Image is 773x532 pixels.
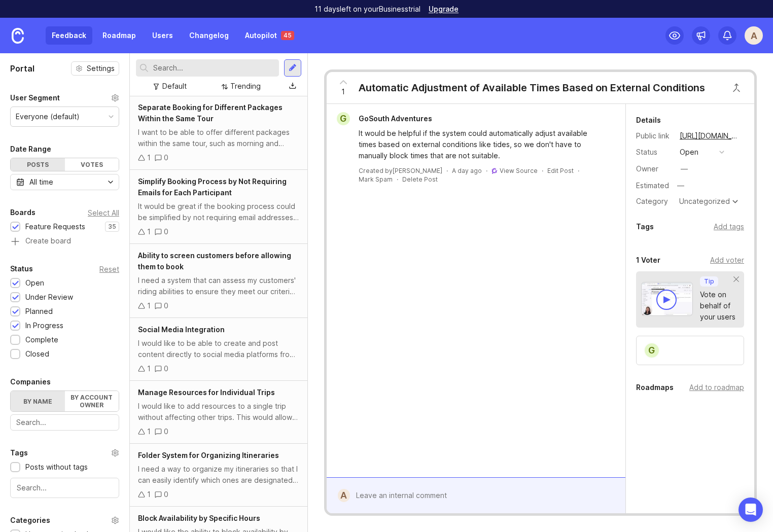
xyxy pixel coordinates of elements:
div: Owner [636,163,672,174]
div: 0 [164,363,168,374]
div: Roadmaps [636,381,674,394]
div: 1 Voter [636,254,660,266]
div: Add tags [714,221,744,232]
div: Estimated [636,182,669,189]
div: 0 [164,152,168,163]
div: Open Intercom Messenger [739,498,763,522]
div: 0 [164,426,168,437]
img: video-thumbnail-vote-d41b83416815613422e2ca741bf692cc.jpg [641,282,693,316]
div: G [337,112,350,125]
a: Autopilot 45 [239,26,300,45]
div: Open [25,277,44,289]
div: Tags [10,447,28,459]
span: 1 [341,86,345,97]
div: Planned [25,306,53,317]
div: · [446,166,448,175]
p: 45 [284,31,292,40]
div: — [681,163,688,174]
div: Votes [65,158,119,171]
input: Search... [16,417,113,428]
div: Public link [636,130,672,141]
div: Feature Requests [25,221,85,232]
svg: toggle icon [102,178,119,186]
div: — [674,179,687,192]
span: Settings [87,63,115,74]
div: 1 [147,226,151,237]
span: Ability to screen customers before allowing them to book [138,251,291,271]
div: · [542,166,543,175]
span: Folder System for Organizing Itineraries [138,451,279,459]
a: Upgrade [429,6,459,13]
div: Automatic Adjustment of Available Times Based on External Conditions [359,81,705,95]
a: Users [146,26,179,45]
div: Companies [10,376,51,388]
a: Separate Booking for Different Packages Within the Same TourI want to be able to offer different ... [130,96,307,170]
a: Ability to screen customers before allowing them to bookI need a system that can assess my custom... [130,244,307,318]
div: Posts [11,158,65,171]
img: gong [491,168,498,174]
div: In Progress [25,320,63,331]
div: Delete Post [402,175,438,184]
div: Details [636,114,661,126]
span: Block Availability by Specific Hours [138,514,260,522]
div: Status [636,147,672,158]
div: G [644,342,660,359]
button: A [745,26,763,45]
div: Posts without tags [25,462,88,473]
div: 1 [147,489,151,500]
a: Manage Resources for Individual TripsI would like to add resources to a single trip without affec... [130,381,307,444]
span: Separate Booking for Different Packages Within the Same Tour [138,103,283,123]
div: Date Range [10,143,51,155]
a: Roadmap [96,26,142,45]
button: Settings [71,61,119,76]
div: A [338,489,350,502]
div: 1 [147,300,151,311]
div: Select All [88,210,119,216]
div: Category [636,196,672,207]
input: Search... [17,482,113,493]
a: Folder System for Organizing ItinerariesI need a way to organize my itineraries so that I can eas... [130,444,307,507]
div: Add voter [710,255,744,266]
a: Create board [10,237,119,246]
div: I need a way to organize my itineraries so that I can easily identify which ones are designated f... [138,464,299,486]
div: User Segment [10,92,60,104]
p: 35 [108,223,116,231]
div: Everyone (default) [16,111,80,122]
button: Close button [726,78,747,98]
img: Canny Home [12,28,24,44]
div: I would like to be able to create and post content directly to social media platforms from within... [138,338,299,360]
div: Tags [636,221,654,233]
div: Complete [25,334,58,345]
div: · [397,175,398,184]
div: I need a system that can assess my customers' riding abilities to ensure they meet our criteria b... [138,275,299,297]
div: 1 [147,363,151,374]
button: Mark Spam [359,175,393,184]
div: It would be helpful if the system could automatically adjust available times based on external co... [359,128,605,161]
a: GGoSouth Adventures [331,112,440,125]
span: GoSouth Adventures [359,114,432,123]
p: Tip [704,277,714,286]
div: Created by [PERSON_NAME] [359,166,442,175]
a: Changelog [183,26,235,45]
div: Boards [10,206,36,219]
div: · [486,166,487,175]
label: By name [11,391,65,411]
a: A day ago [452,166,482,175]
div: · [578,166,579,175]
div: 0 [164,300,168,311]
div: Uncategorized [679,198,730,205]
div: It would be great if the booking process could be simplified by not requiring email addresses for... [138,201,299,223]
a: View Source [500,167,538,174]
div: open [680,147,698,158]
div: 1 [147,426,151,437]
div: Add to roadmap [689,382,744,393]
div: 0 [164,489,168,500]
div: Default [162,81,187,92]
div: Categories [10,514,50,526]
div: Vote on behalf of your users [700,289,735,323]
div: All time [29,176,53,188]
label: By account owner [65,391,119,411]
